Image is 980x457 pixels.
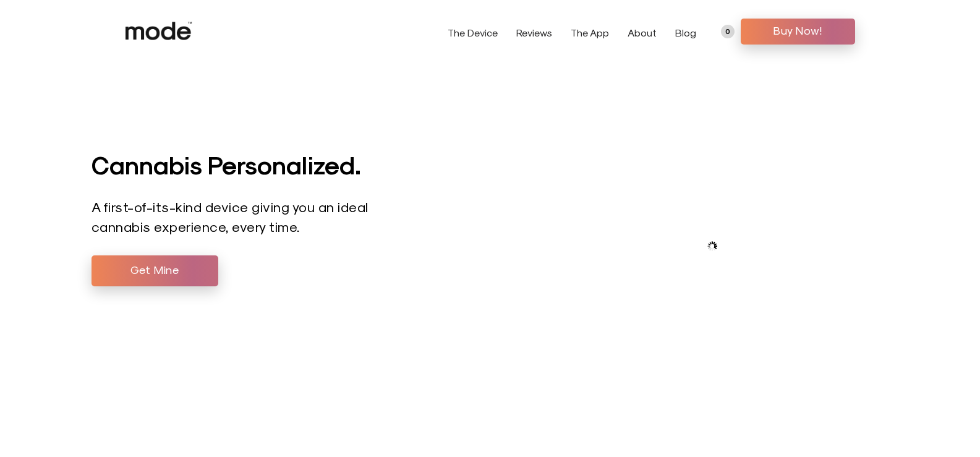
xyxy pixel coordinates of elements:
p: A first-of-its-kind device giving you an ideal cannabis experience, every time. [92,197,373,237]
a: Reviews [516,27,552,38]
span: Buy Now! [750,21,846,40]
a: The Device [448,27,498,38]
span: Get Mine [101,260,209,279]
a: Blog [675,27,696,38]
a: Buy Now! [741,19,855,45]
h1: Cannabis Personalized. [92,149,477,179]
a: About [628,27,657,38]
a: 0 [721,25,735,38]
a: Get Mine [92,255,218,286]
a: The App [571,27,609,38]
